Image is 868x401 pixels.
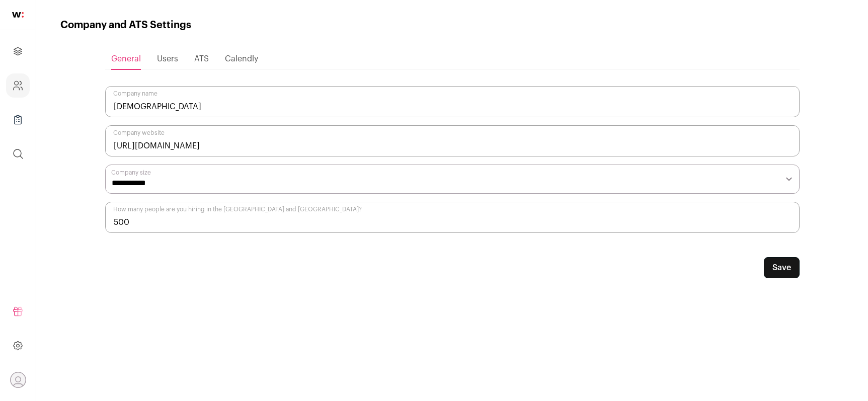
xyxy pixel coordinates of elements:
[225,49,258,69] a: Calendly
[194,55,209,63] span: ATS
[157,55,178,63] span: Users
[105,202,800,233] input: How many people are you hiring in the US and Canada?
[6,108,30,132] a: Company Lists
[12,12,24,18] img: wellfound-shorthand-0d5821cbd27db2630d0214b213865d53afaa358527fdda9d0ea32b1df1b89c2c.svg
[60,18,191,32] h1: Company and ATS Settings
[764,257,800,278] button: Save
[105,86,800,117] input: Company name
[10,372,26,388] button: Open dropdown
[225,55,258,63] span: Calendly
[194,49,209,69] a: ATS
[6,39,30,63] a: Projects
[105,125,800,156] input: Company website
[157,49,178,69] a: Users
[111,55,141,63] span: General
[6,73,30,98] a: Company and ATS Settings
